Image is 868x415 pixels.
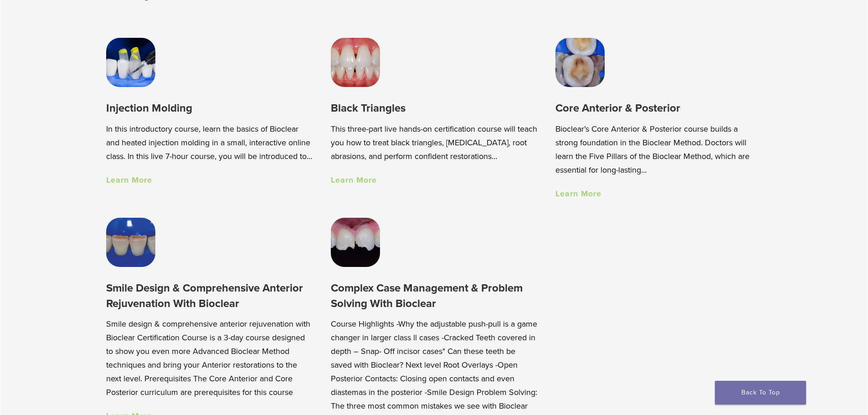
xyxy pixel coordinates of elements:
a: Learn More [555,189,601,199]
h3: Smile Design & Comprehensive Anterior Rejuvenation With Bioclear [106,281,313,311]
h3: Core Anterior & Posterior [555,101,762,116]
h3: Injection Molding [106,101,313,116]
h3: Complex Case Management & Problem Solving With Bioclear [331,281,537,311]
p: Smile design & comprehensive anterior rejuvenation with Bioclear Certification Course is a 3-day ... [106,317,313,399]
h3: Black Triangles [331,101,537,116]
a: Back To Top [715,381,806,405]
p: Bioclear’s Core Anterior & Posterior course builds a strong foundation in the Bioclear Method. Do... [555,122,762,177]
a: Learn More [331,175,377,185]
p: This three-part live hands-on certification course will teach you how to treat black triangles, [... [331,122,537,163]
a: Learn More [106,175,152,185]
p: In this introductory course, learn the basics of Bioclear and heated injection molding in a small... [106,122,313,163]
